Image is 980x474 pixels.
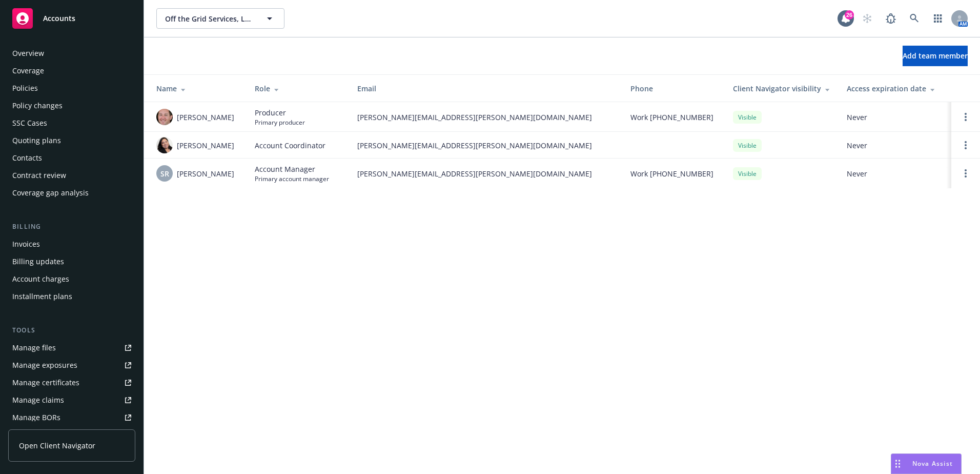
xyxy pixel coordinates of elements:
[891,454,904,473] div: Drag to move
[891,453,962,474] button: Nova Assist
[12,185,89,201] div: Coverage gap analysis
[630,83,717,94] div: Phone
[43,14,75,23] span: Accounts
[177,140,234,151] span: [PERSON_NAME]
[156,83,238,94] div: Name
[8,325,135,335] div: Tools
[12,97,63,114] div: Policy changes
[357,112,614,123] span: [PERSON_NAME][EMAIL_ADDRESS][PERSON_NAME][DOMAIN_NAME]
[847,140,943,151] span: Never
[12,167,66,184] div: Contract review
[177,112,234,123] span: [PERSON_NAME]
[177,168,234,179] span: [PERSON_NAME]
[357,168,614,179] span: [PERSON_NAME][EMAIL_ADDRESS][PERSON_NAME][DOMAIN_NAME]
[8,271,135,287] a: Account charges
[8,4,135,33] a: Accounts
[912,459,953,468] span: Nova Assist
[847,83,943,94] div: Access expiration date
[733,83,830,94] div: Client Navigator visibility
[8,132,135,149] a: Quoting plans
[733,139,762,152] div: Visible
[881,8,901,29] a: Report a Bug
[156,137,173,153] img: photo
[845,10,854,19] div: 26
[12,115,47,131] div: SSC Cases
[8,409,135,426] a: Manage BORs
[156,8,284,29] button: Off the Grid Services, LLC
[12,80,38,96] div: Policies
[8,45,135,62] a: Overview
[903,51,968,61] span: Add team member
[904,8,925,29] a: Search
[847,168,943,179] span: Never
[630,112,713,123] span: Work [PHONE_NUMBER]
[165,13,254,24] span: Off the Grid Services, LLC
[903,46,968,66] button: Add team member
[12,288,72,305] div: Installment plans
[12,392,64,408] div: Manage claims
[630,168,713,179] span: Work [PHONE_NUMBER]
[8,288,135,305] a: Installment plans
[12,340,56,356] div: Manage files
[8,150,135,166] a: Contacts
[12,132,61,149] div: Quoting plans
[8,63,135,79] a: Coverage
[733,167,762,180] div: Visible
[357,140,614,151] span: [PERSON_NAME][EMAIL_ADDRESS][PERSON_NAME][DOMAIN_NAME]
[8,185,135,201] a: Coverage gap analysis
[255,140,325,151] span: Account Coordinator
[19,440,95,451] span: Open Client Navigator
[959,139,972,151] a: Open options
[160,168,169,179] span: SR
[255,174,329,183] span: Primary account manager
[12,357,77,373] div: Manage exposures
[8,340,135,356] a: Manage files
[255,83,341,94] div: Role
[12,236,40,252] div: Invoices
[255,164,329,174] span: Account Manager
[733,111,762,124] div: Visible
[12,374,79,391] div: Manage certificates
[156,109,173,125] img: photo
[8,357,135,373] a: Manage exposures
[12,253,64,270] div: Billing updates
[255,118,305,127] span: Primary producer
[12,271,69,287] div: Account charges
[959,111,972,123] a: Open options
[959,167,972,180] a: Open options
[8,236,135,252] a: Invoices
[8,392,135,408] a: Manage claims
[8,253,135,270] a: Billing updates
[8,115,135,131] a: SSC Cases
[255,107,305,118] span: Producer
[8,374,135,391] a: Manage certificates
[8,97,135,114] a: Policy changes
[12,45,44,62] div: Overview
[12,63,44,79] div: Coverage
[8,80,135,96] a: Policies
[8,167,135,184] a: Contract review
[857,8,877,29] a: Start snowing
[847,112,943,123] span: Never
[12,150,42,166] div: Contacts
[8,222,135,232] div: Billing
[357,83,614,94] div: Email
[928,8,948,29] a: Switch app
[12,409,60,426] div: Manage BORs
